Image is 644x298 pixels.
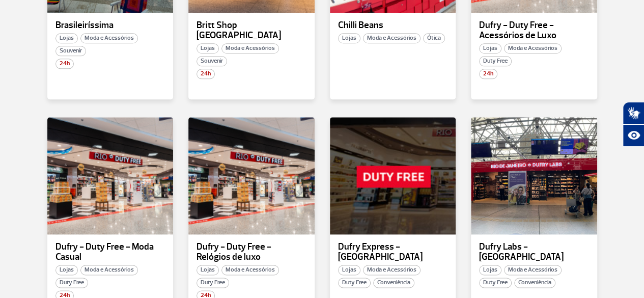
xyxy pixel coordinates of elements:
p: Britt Shop [GEOGRAPHIC_DATA] [197,20,306,41]
p: Brasileiríssima [55,20,165,31]
span: Moda e Acessórios [363,265,421,275]
span: Duty Free [338,278,371,288]
span: Duty Free [479,278,512,288]
span: Moda e Acessórios [221,265,279,275]
p: Dufry - Duty Free - Relógios de luxo [197,242,306,262]
span: 24h [197,69,215,79]
span: Conveniência [514,278,555,288]
span: Lojas [479,265,501,275]
span: Lojas [479,43,501,53]
p: Dufry Labs - [GEOGRAPHIC_DATA] [479,242,589,262]
span: Lojas [197,43,219,53]
div: Plugin de acessibilidade da Hand Talk. [623,102,644,147]
span: Lojas [55,265,78,275]
p: Dufry Express - [GEOGRAPHIC_DATA] [338,242,448,262]
span: Ótica [423,33,445,43]
button: Abrir tradutor de língua de sinais. [623,102,644,124]
span: Moda e Acessórios [504,43,562,53]
span: Lojas [197,265,219,275]
span: Lojas [338,265,360,275]
span: Souvenir [197,56,227,66]
span: Moda e Acessórios [80,33,138,43]
button: Abrir recursos assistivos. [623,124,644,147]
span: Moda e Acessórios [363,33,421,43]
p: Chilli Beans [338,20,448,31]
span: Conveniência [373,278,414,288]
span: Souvenir [55,46,86,56]
span: 24h [55,59,74,69]
span: Lojas [338,33,360,43]
span: Moda e Acessórios [504,265,562,275]
span: Moda e Acessórios [80,265,138,275]
span: Lojas [55,33,78,43]
p: Dufry - Duty Free - Acessórios de Luxo [479,20,589,41]
span: Moda e Acessórios [221,43,279,53]
span: Duty Free [55,278,88,288]
span: Duty Free [479,56,512,66]
p: Dufry - Duty Free - Moda Casual [55,242,165,262]
span: 24h [479,69,497,79]
span: Duty Free [197,278,229,288]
